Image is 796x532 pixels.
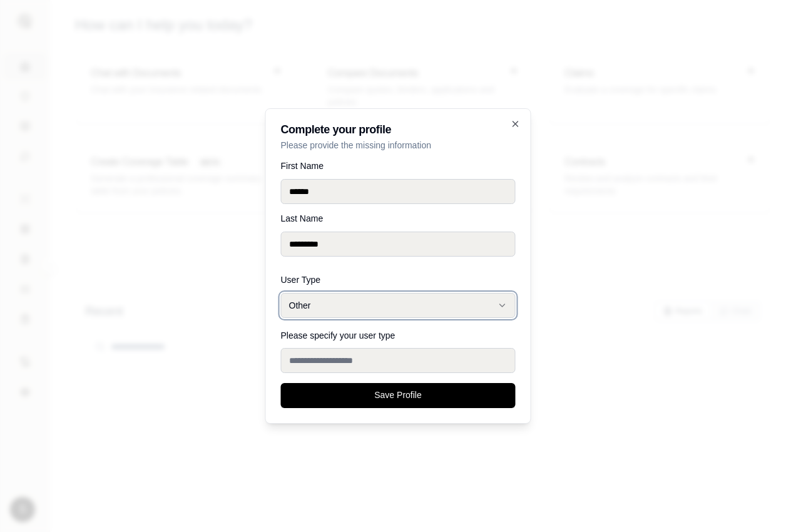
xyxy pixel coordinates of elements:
[281,139,516,151] p: Please provide the missing information
[281,161,516,170] label: First Name
[281,330,395,340] label: Please specify your user type
[281,275,516,284] label: User Type
[281,214,516,223] label: Last Name
[281,124,516,135] h2: Complete your profile
[281,383,516,408] button: Save Profile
